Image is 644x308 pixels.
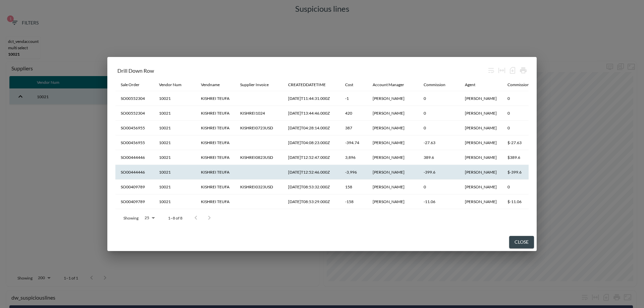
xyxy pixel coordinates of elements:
th: KISHREI0323USD [235,180,283,194]
th: 10021 [154,135,196,150]
th: SO00456955 [115,121,154,135]
th: -399.6 [418,165,460,180]
th: -1 [340,91,367,106]
th: SO00456955 [115,135,154,150]
th: 387 [340,121,367,135]
th: Sara Gadif [460,91,502,106]
th: 0 [502,121,550,135]
span: Cost [345,81,362,89]
span: Commission [424,81,454,89]
th: Shlomi Azulai [367,194,418,209]
div: Wrap text [486,65,496,76]
th: KISHREI TEUFA [196,106,235,121]
div: CREATEDDATETIME [288,81,326,89]
button: Close [509,236,534,248]
th: KISHREI1024 [235,106,283,121]
div: Supplier Invoice [240,81,269,89]
th: 3,896 [340,150,367,165]
th: 2023-07-29T04:28:14.000Z [283,121,340,135]
th: 10021 [154,165,196,180]
div: Print [518,65,529,76]
th: 158 [340,180,367,194]
th: $-399.6 [502,165,550,180]
th: 0 [418,91,460,106]
th: Aviram Masas [367,165,418,180]
th: 0 [418,121,460,135]
span: Account Manager [373,81,413,89]
th: KISHREI0723USD [235,121,283,135]
th: SO00444446 [115,165,154,180]
span: CREATEDDATETIME [288,81,334,89]
th: Dvir Abu [367,121,418,135]
th: 2024-06-26T13:44:46.000Z [283,106,340,121]
th: -27.63 [418,135,460,150]
div: Drill Down Row [117,67,486,74]
th: Aviram Masas [367,150,418,165]
div: Sale Order [121,81,140,89]
th: Roman Sorkin [460,121,502,135]
th: SO00409789 [115,180,154,194]
th: -3,996 [340,165,367,180]
th: -11.06 [418,194,460,209]
th: 0 [502,180,550,194]
th: -158 [340,194,367,209]
th: SO00409789 [115,194,154,209]
th: 10021 [154,106,196,121]
div: Toggle table layout between fixed and auto (default: auto) [496,65,507,76]
th: 10021 [154,150,196,165]
th: Shlomi Bergic [460,150,502,165]
th: KISHREI TEUFA [196,194,235,209]
th: KISHREI TEUFA [196,91,235,106]
th: 2023-03-17T08:53:29.000Z [283,194,340,209]
span: Vendor Num [159,81,190,89]
th: SO00444446 [115,150,154,165]
th: 420 [340,106,367,121]
th: KISHREI TEUFA [196,121,235,135]
th: Roman Sorkin [460,135,502,150]
th: Nurel Hamoud [460,194,502,209]
div: Cost [345,81,353,89]
th: 0 [418,106,460,121]
th: SO00552304 [115,106,154,121]
th: 389.6 [418,150,460,165]
th: 2024-10-08T11:44:31.000Z [283,91,340,106]
span: Supplier Invoice [240,81,277,89]
th: 10021 [154,91,196,106]
th: 2023-06-22T12:52:47.000Z [283,150,340,165]
span: Vendname [201,81,228,89]
th: 0 [502,106,550,121]
th: SO00552304 [115,91,154,106]
div: 25 [141,213,157,222]
th: 2023-07-29T04:08:23.000Z [283,135,340,150]
th: KISHREI0823USD [235,150,283,165]
div: Account Manager [373,81,404,89]
th: Shlomi Bergic [460,165,502,180]
th: KISHREI TEUFA [196,180,235,194]
th: Avi Avigdor [367,91,418,106]
th: -394.74 [340,135,367,150]
div: Agent [465,81,475,89]
th: 10021 [154,194,196,209]
span: Agent [465,81,484,89]
th: 0 [502,91,550,106]
th: $-11.06 [502,194,550,209]
th: $-27.63 [502,135,550,150]
span: Sale Order [121,81,148,89]
th: Dvir Abu [367,135,418,150]
div: Vendor Num [159,81,181,89]
div: Vendname [201,81,220,89]
p: 1–8 of 8 [168,215,182,221]
th: 2023-06-22T12:52:46.000Z [283,165,340,180]
th: 10021 [154,121,196,135]
th: 0 [418,180,460,194]
th: KISHREI TEUFA [196,135,235,150]
th: Avi Avigdor [367,106,418,121]
div: Commissionusd [507,81,536,89]
p: Showing [123,215,139,221]
th: Shlomi Azulai [367,180,418,194]
th: $389.6 [502,150,550,165]
div: Number of rows selected for download: 8 [507,65,518,76]
th: KISHREI TEUFA [196,150,235,165]
div: Commission [424,81,445,89]
th: Sara Gadif [460,106,502,121]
